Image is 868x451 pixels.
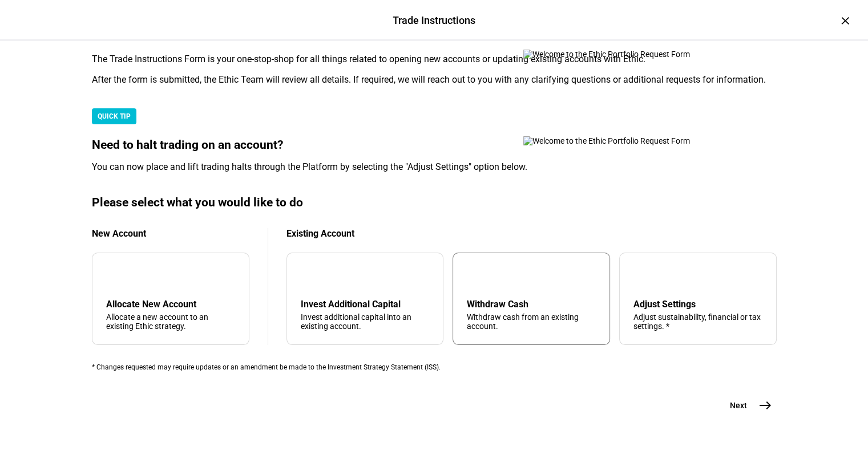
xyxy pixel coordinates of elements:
[106,299,235,310] div: Allocate New Account
[108,269,122,283] mat-icon: add
[467,312,596,331] div: Withdraw cash from an existing account.
[92,196,777,210] div: Please select what you would like to do
[523,136,729,145] img: Welcome to the Ethic Portfolio Request Form
[92,138,777,152] div: Need to halt trading on an account?
[92,108,136,124] div: QUICK TIP
[92,228,249,239] div: New Account
[303,269,317,283] mat-icon: arrow_downward
[633,299,762,310] div: Adjust Settings
[92,54,777,65] div: The Trade Instructions Form is your one-stop-shop for all things related to opening new accounts ...
[467,299,596,310] div: Withdraw Cash
[633,267,652,285] mat-icon: tune
[92,74,777,86] div: After the form is submitted, the Ethic Team will review all details. If required, we will reach o...
[523,50,729,59] img: Welcome to the Ethic Portfolio Request Form
[469,269,483,283] mat-icon: arrow_upward
[106,312,235,331] div: Allocate a new account to an existing Ethic strategy.
[92,363,777,371] div: * Changes requested may require updates or an amendment be made to the Investment Strategy Statem...
[633,312,762,331] div: Adjust sustainability, financial or tax settings. *
[92,161,777,173] div: You can now place and lift trading halts through the Platform by selecting the "Adjust Settings" ...
[730,400,747,411] span: Next
[393,13,475,28] div: Trade Instructions
[716,394,777,417] button: Next
[301,312,430,331] div: Invest additional capital into an existing account.
[758,399,772,412] mat-icon: east
[286,228,777,239] div: Existing Account
[836,11,854,30] div: ×
[301,299,430,310] div: Invest Additional Capital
